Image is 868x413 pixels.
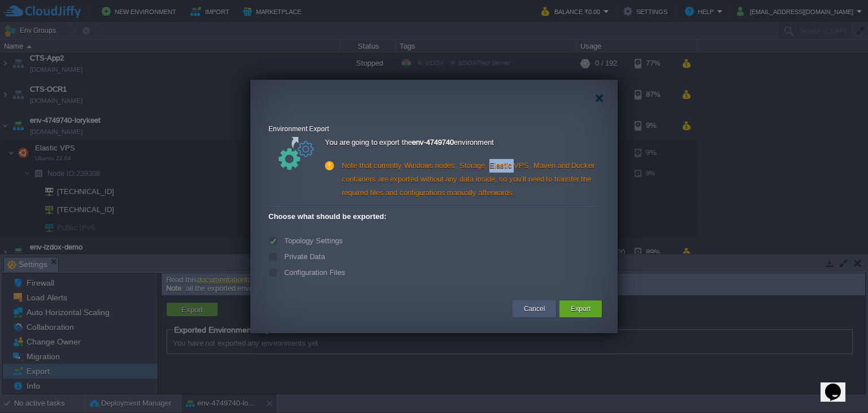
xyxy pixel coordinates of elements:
b: env-4749740 [412,138,454,147]
div: Note that currently Windows nodes, Storage, Elastic VPS, Maven and Docker containers are exported... [325,159,600,200]
iframe: chat widget [821,368,857,402]
button: Export [571,303,591,315]
button: Cancel [524,303,545,315]
div: You are going to export the environment [325,136,600,153]
div: Environment Export [268,122,600,136]
label: Private Data [281,252,325,261]
span: Choose what should be exported: [268,212,387,221]
label: Topology Settings [281,236,343,245]
label: Configuration Files [281,268,345,277]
